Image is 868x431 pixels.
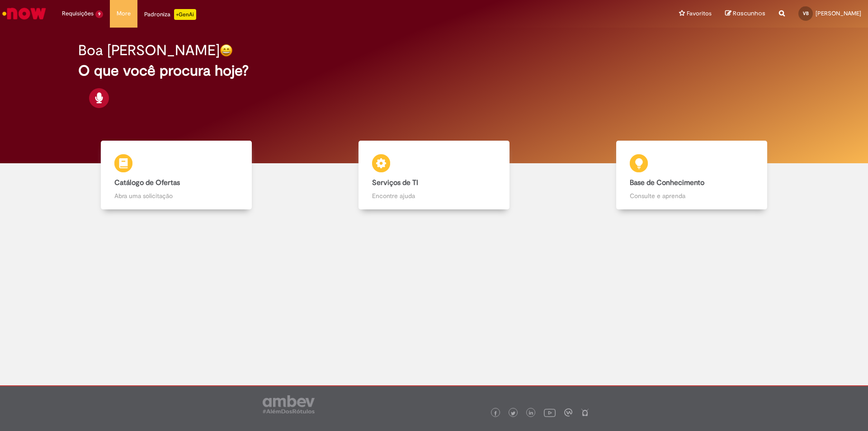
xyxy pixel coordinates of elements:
[511,411,515,416] img: logo_footer_twitter.png
[78,43,220,58] h2: Boa [PERSON_NAME]
[78,63,790,79] h2: O que você procura hoje?
[62,9,94,18] span: Requisições
[114,191,238,200] p: Abra uma solicitação
[220,44,233,57] img: happy-face.png
[816,9,861,17] span: [PERSON_NAME]
[630,178,704,187] b: Base de Conhecimento
[114,178,180,187] b: Catálogo de Ofertas
[544,407,556,418] img: logo_footer_youtube.png
[581,408,589,417] img: logo_footer_naosei.png
[563,141,821,210] a: Base de Conhecimento Consulte e aprenda
[372,178,418,187] b: Serviços de TI
[174,9,196,20] p: +GenAi
[47,141,305,210] a: Catálogo de Ofertas Abra uma solicitação
[529,411,533,416] img: logo_footer_linkedin.png
[725,9,765,18] a: Rascunhos
[95,10,103,18] span: 9
[687,9,712,18] span: Favoritos
[1,5,47,23] img: ServiceNow
[117,9,131,18] span: More
[305,141,563,210] a: Serviços de TI Encontre ajuda
[803,10,809,16] span: VB
[372,191,496,200] p: Encontre ajuda
[630,191,754,200] p: Consulte e aprenda
[564,408,572,417] img: logo_footer_workplace.png
[144,9,196,20] div: Padroniza
[493,411,498,416] img: logo_footer_facebook.png
[263,395,315,413] img: logo_footer_ambev_rotulo_gray.png
[733,9,765,18] span: Rascunhos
